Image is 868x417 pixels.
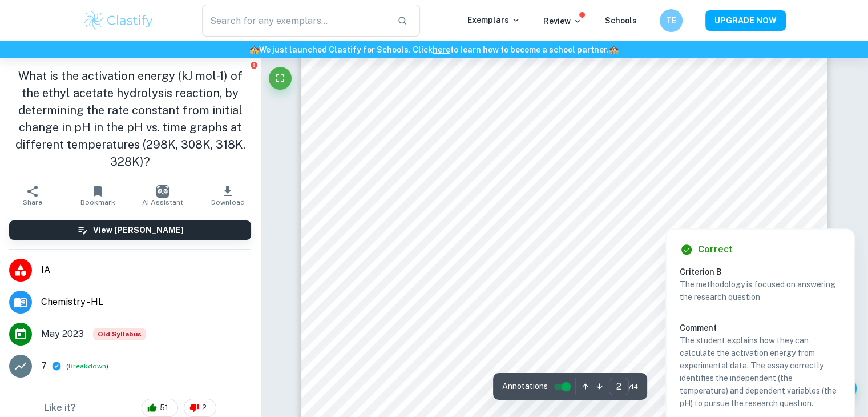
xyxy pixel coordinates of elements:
input: Search for any exemplars... [202,5,389,37]
p: The student explains how they can calculate the activation energy from experimental data. The ess... [680,334,841,410]
p: Review [543,15,582,27]
span: May 2023 [41,327,84,341]
div: Starting from the May 2025 session, the Chemistry IA requirements have changed. It's OK to refer ... [93,328,146,340]
button: Breakdown [68,361,106,371]
img: AI Assistant [156,185,169,198]
p: Exemplars [467,14,520,26]
h1: What is the activation energy (kJ mol-1) of the ethyl acetate hydrolysis reaction, by determining... [9,67,251,170]
span: ( ) [66,361,108,372]
span: Share [23,198,42,206]
span: AI Assistant [142,198,183,206]
img: Clastify logo [83,9,155,32]
h6: Like it? [44,401,76,415]
button: View [PERSON_NAME] [9,220,251,240]
span: Old Syllabus [93,328,146,340]
h6: We just launched Clastify for Schools. Click to learn how to become a school partner. [2,43,866,56]
span: Chemistry - HL [41,295,251,309]
p: 7 [41,359,47,373]
h6: TE [664,14,677,27]
div: 2 [184,399,216,417]
span: 🏫 [249,45,259,54]
button: Bookmark [65,179,130,211]
button: AI Assistant [130,179,195,211]
span: Annotations [502,380,548,392]
h6: Criterion B [680,266,850,278]
p: The methodology is focused on answering the research question [680,278,841,303]
a: here [433,45,450,54]
button: TE [660,9,683,32]
span: 🏫 [609,45,619,54]
h6: Correct [698,243,733,256]
span: IA [41,263,251,277]
span: 51 [154,402,175,414]
button: UPGRADE NOW [705,10,786,31]
h6: Comment [680,322,841,334]
span: / 14 [629,382,638,392]
a: Schools [605,16,637,25]
span: Bookmark [80,198,115,206]
span: 2 [196,402,213,414]
span: Download [211,198,245,206]
button: Fullscreen [269,67,292,90]
button: Report issue [249,61,258,69]
div: 51 [142,399,178,417]
h6: View [PERSON_NAME] [93,224,184,236]
button: Download [195,179,260,211]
